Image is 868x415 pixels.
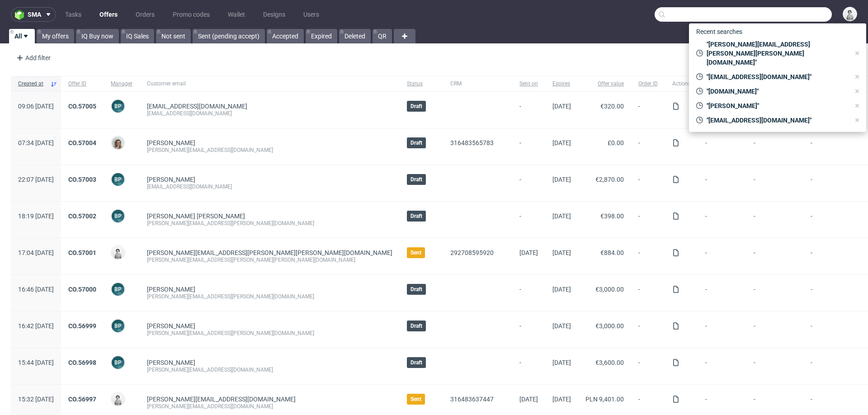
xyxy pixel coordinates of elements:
span: Offer ID [68,80,96,88]
a: Wallet [222,7,250,22]
span: Sent [410,249,421,256]
figcaption: BP [112,320,124,332]
a: CO.57000 [68,286,96,293]
span: [PERSON_NAME][EMAIL_ADDRESS][DOMAIN_NAME] [147,396,296,403]
a: Accepted [267,29,304,43]
div: [EMAIL_ADDRESS][DOMAIN_NAME] [147,183,392,190]
a: QR [373,29,392,43]
span: - [754,249,796,264]
button: sma [11,7,56,22]
span: - [519,139,538,154]
span: - [705,322,739,337]
span: - [811,212,846,227]
div: [EMAIL_ADDRESS][DOMAIN_NAME] [147,110,392,117]
span: Draft [410,359,422,366]
span: Customer email [147,80,392,88]
span: - [811,249,846,264]
a: Designs [258,7,291,22]
span: - [811,322,846,337]
span: - [754,176,796,190]
span: Draft [410,139,422,146]
figcaption: BP [112,210,124,222]
span: - [638,286,658,300]
span: Expires [552,80,571,88]
span: €320.00 [600,103,624,110]
a: CO.57001 [68,249,96,256]
span: - [811,139,846,154]
img: Dudek Mariola [844,8,856,20]
span: "[PERSON_NAME][EMAIL_ADDRESS][PERSON_NAME][PERSON_NAME][DOMAIN_NAME]" [703,40,850,67]
figcaption: BP [112,100,124,113]
span: €2,870.00 [595,176,624,183]
span: Sent on [519,80,538,88]
span: Recent searches [693,24,746,39]
a: CO.57003 [68,176,96,183]
a: Sent (pending accept) [193,29,265,43]
span: [DATE] [552,359,571,366]
a: Deleted [339,29,371,43]
span: [DATE] [552,212,571,220]
span: - [638,103,658,117]
span: PLN 9,401.00 [585,396,624,403]
span: 07:34 [DATE] [18,139,54,146]
span: €3,600.00 [595,359,624,366]
span: - [638,359,658,373]
span: "[EMAIL_ADDRESS][DOMAIN_NAME]" [703,116,850,125]
a: Orders [130,7,160,22]
span: 16:42 [DATE] [18,322,54,330]
span: - [705,176,739,190]
a: All [9,29,35,43]
span: [DATE] [552,396,571,403]
span: 15:44 [DATE] [18,359,54,366]
a: 292708595920 [450,249,494,256]
span: - [705,359,739,373]
a: [PERSON_NAME] [147,322,195,330]
span: [DATE] [552,139,571,146]
img: Dudek Mariola [112,246,124,259]
span: "[DOMAIN_NAME]" [703,87,850,96]
span: - [638,249,658,264]
a: Expired [306,29,337,43]
span: Offer value [585,80,624,88]
div: [PERSON_NAME][EMAIL_ADDRESS][PERSON_NAME][DOMAIN_NAME] [147,293,392,300]
a: [PERSON_NAME] [147,359,195,366]
span: 15:32 [DATE] [18,396,54,403]
figcaption: BP [112,173,124,186]
div: [PERSON_NAME][EMAIL_ADDRESS][PERSON_NAME][DOMAIN_NAME] [147,330,392,337]
a: Tasks [60,7,87,22]
span: - [519,322,538,337]
div: Add filter [13,51,52,65]
span: - [705,139,739,154]
a: CO.56997 [68,396,96,403]
span: Order ID [638,80,658,88]
span: Draft [410,103,422,110]
span: - [519,103,538,117]
a: CO.56999 [68,322,96,330]
span: Draft [410,176,422,183]
span: 22:07 [DATE] [18,176,54,183]
span: - [638,139,658,154]
span: - [519,359,538,373]
span: - [705,249,739,264]
span: Actions [672,80,691,88]
span: - [519,286,538,300]
span: - [754,286,796,300]
a: [PERSON_NAME] [147,286,195,293]
span: [DATE] [552,249,571,256]
a: Promo codes [167,7,215,22]
a: CO.56998 [68,359,96,366]
span: [PERSON_NAME][EMAIL_ADDRESS][PERSON_NAME][PERSON_NAME][DOMAIN_NAME] [147,249,392,256]
span: CRM [450,80,505,88]
div: [PERSON_NAME][EMAIL_ADDRESS][DOMAIN_NAME] [147,366,392,373]
span: "[PERSON_NAME]" [703,101,850,110]
a: Offers [94,7,123,22]
img: Monika Poźniak [112,137,124,149]
span: [DATE] [552,322,571,330]
span: [DATE] [552,103,571,110]
span: €398.00 [600,212,624,220]
span: £0.00 [608,139,624,146]
span: - [754,139,796,154]
span: - [811,359,846,373]
div: [PERSON_NAME][EMAIL_ADDRESS][PERSON_NAME][DOMAIN_NAME] [147,220,392,227]
span: €3,000.00 [595,322,624,330]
